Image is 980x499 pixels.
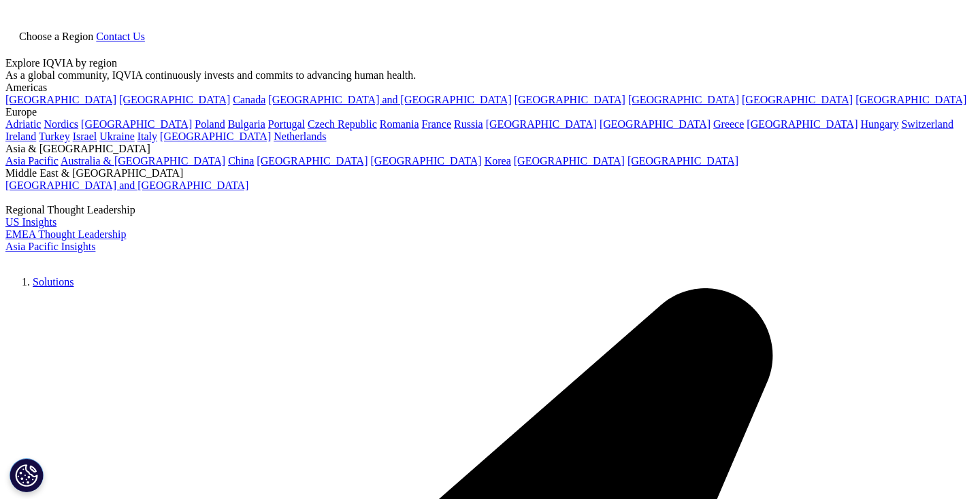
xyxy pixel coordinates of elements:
[81,118,192,130] a: [GEOGRAPHIC_DATA]
[268,118,305,130] a: Portugal
[99,131,135,142] a: Ukraine
[855,94,966,105] a: [GEOGRAPHIC_DATA]
[860,118,898,130] a: Hungary
[5,69,975,82] div: As a global community, IQVIA continuously invests and commits to advancing human health.
[5,106,975,118] div: Europe
[5,94,116,105] a: [GEOGRAPHIC_DATA]
[195,118,225,130] a: Poland
[5,143,975,155] div: Asia & [GEOGRAPHIC_DATA]
[44,118,78,130] a: Nordics
[514,155,625,167] a: [GEOGRAPHIC_DATA]
[628,94,739,105] a: [GEOGRAPHIC_DATA]
[485,155,511,167] a: Korea
[380,118,419,130] a: Romania
[747,118,857,130] a: [GEOGRAPHIC_DATA]
[371,155,482,167] a: [GEOGRAPHIC_DATA]
[96,31,145,42] a: Contact Us
[713,118,744,130] a: Greece
[486,118,597,130] a: [GEOGRAPHIC_DATA]
[5,167,975,179] div: Middle East & [GEOGRAPHIC_DATA]
[742,94,853,105] a: [GEOGRAPHIC_DATA]
[257,155,367,167] a: [GEOGRAPHIC_DATA]
[19,31,93,42] span: Choose a Region
[5,118,41,130] a: Adriatic
[5,179,248,191] a: [GEOGRAPHIC_DATA] and [GEOGRAPHIC_DATA]
[5,228,126,240] a: EMEA Thought Leadership
[600,118,710,130] a: [GEOGRAPHIC_DATA]
[119,94,230,105] a: [GEOGRAPHIC_DATA]
[268,94,511,105] a: [GEOGRAPHIC_DATA] and [GEOGRAPHIC_DATA]
[233,94,265,105] a: Canada
[274,131,326,142] a: Netherlands
[454,118,483,130] a: Russia
[228,118,265,130] a: Bulgaria
[5,57,975,69] div: Explore IQVIA by region
[137,131,157,142] a: Italy
[73,131,97,142] a: Israel
[160,131,271,142] a: [GEOGRAPHIC_DATA]
[61,155,225,167] a: Australia & [GEOGRAPHIC_DATA]
[5,216,56,228] a: US Insights
[5,204,975,216] div: Regional Thought Leadership
[627,155,738,167] a: [GEOGRAPHIC_DATA]
[308,118,377,130] a: Czech Republic
[10,458,44,492] button: Cookie Settings
[5,241,95,252] a: Asia Pacific Insights
[39,131,70,142] a: Turkey
[5,82,975,94] div: Americas
[514,94,625,105] a: [GEOGRAPHIC_DATA]
[5,155,59,167] a: Asia Pacific
[5,131,36,142] a: Ireland
[422,118,452,130] a: France
[228,155,254,167] a: China
[901,118,953,130] a: Switzerland
[33,276,73,288] a: Solutions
